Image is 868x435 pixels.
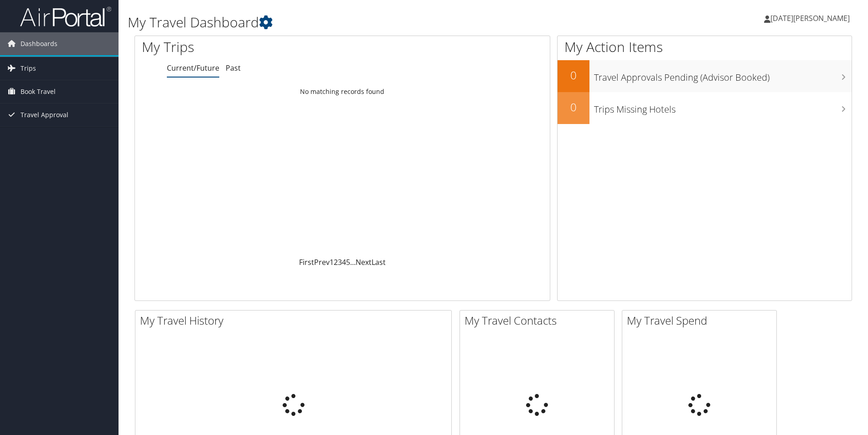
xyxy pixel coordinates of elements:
[558,92,852,124] a: 0Trips Missing Hotels
[558,99,589,115] h2: 0
[135,83,550,100] td: No matching records found
[594,67,852,84] h3: Travel Approvals Pending (Advisor Booked)
[356,257,372,267] a: Next
[21,80,56,103] span: Book Travel
[350,257,356,267] span: …
[372,257,386,267] a: Last
[330,257,334,267] a: 1
[334,257,338,267] a: 2
[770,13,850,23] span: [DATE][PERSON_NAME]
[465,313,614,328] h2: My Travel Contacts
[142,37,370,57] h1: My Trips
[342,257,346,267] a: 4
[21,32,57,55] span: Dashboards
[764,5,859,32] a: [DATE][PERSON_NAME]
[594,98,852,116] h3: Trips Missing Hotels
[346,257,350,267] a: 5
[226,63,241,73] a: Past
[140,313,451,328] h2: My Travel History
[627,313,776,328] h2: My Travel Spend
[558,37,852,57] h1: My Action Items
[20,6,111,27] img: airportal-logo.png
[558,67,589,83] h2: 0
[299,257,314,267] a: First
[21,104,68,126] span: Travel Approval
[128,13,615,32] h1: My Travel Dashboard
[21,57,36,80] span: Trips
[167,63,219,73] a: Current/Future
[558,60,852,92] a: 0Travel Approvals Pending (Advisor Booked)
[338,257,342,267] a: 3
[314,257,330,267] a: Prev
